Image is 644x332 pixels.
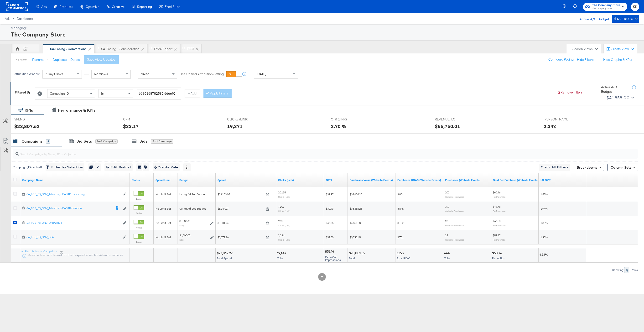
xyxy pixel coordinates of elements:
span: Filter by Selection [47,164,83,170]
div: $55,750.01 [435,123,460,130]
span: 10,135 [278,191,286,194]
span: [PERSON_NAME] [544,117,579,122]
sub: Per Purchase [493,224,505,227]
div: The Company Store [11,30,638,38]
span: CTR (LINK) [331,117,367,122]
button: Column Sets [608,164,638,171]
a: The average cost for each purchase tracked by your Custom Audience pixel on your website after pe... [493,178,539,182]
span: The Company Store [592,3,620,8]
input: Search Campaigns by Name, ID or Objective [19,147,579,157]
sub: Website Purchases [445,210,464,213]
span: 3.18x [397,221,404,225]
a: The number of times a purchase was made tracked by your Custom Audience pixel on your website aft... [445,178,489,182]
sub: Daily [179,224,184,227]
a: Shows the current state of your Ad Campaign. [132,178,152,182]
button: Remove Filters [557,90,583,95]
button: $45,318.00 [612,15,639,23]
div: Drag to reorder tab [96,47,99,50]
label: Active [134,240,144,244]
div: Active A/C Budget [574,15,609,22]
a: 1/0 Purchases / Clicks [540,178,584,182]
a: SA_TCS_FB_CNV_AdvantageDABARetention [26,206,112,211]
span: / [10,17,17,21]
a: The total value of the purchase actions divided by spend tracked by your Custom Audience pixel on... [397,178,441,182]
div: SA_TCS_FB_CNV_DPA [26,235,120,239]
div: 4 [624,267,629,273]
span: 2.75x [397,235,404,239]
div: KK [23,48,27,52]
div: 4 [46,139,50,144]
div: for 1 Campaign [95,139,118,144]
a: The total value of the purchase actions tracked by your Custom Audience pixel on your website aft... [350,178,394,182]
div: Campaigns [21,139,42,144]
div: 2.34x [544,123,556,130]
span: $8,744.07 [218,207,264,211]
a: Dashboard [17,17,33,21]
span: $57.47 [493,234,500,237]
div: Ads [140,139,147,144]
span: 2.85x [397,192,404,196]
span: [DATE] [256,72,266,76]
span: Ads [5,17,10,21]
span: Total [444,257,450,260]
div: 19,371 [227,123,243,130]
div: Performance & KPIs [58,108,95,113]
span: Clear All Filters [541,164,568,170]
span: Creative [112,5,125,9]
a: The total amount spent to date. [218,178,274,182]
span: 23 [445,219,448,223]
a: The maximum amount you're willing to spend on your ads, on average each day or over the lifetime ... [179,178,214,182]
span: Mixed [140,72,149,76]
div: Using Ad Set Budget [179,207,214,211]
span: 7 Day Clicks [45,72,63,76]
span: Total [277,257,283,260]
div: $23,869.97 [217,251,234,255]
div: SA-Pacing - Conversions [50,47,87,51]
span: 191 [445,205,449,209]
span: 1.95% [540,235,548,239]
span: Edit Budget [106,164,131,170]
button: Filter by Selection [46,163,84,171]
a: SA_TCS_FB_CNV_DABAValue [26,221,120,225]
span: CLICKS (LINK) [227,117,263,122]
div: 3.27x [396,251,405,255]
span: Reporting [137,5,152,9]
div: Managing: [11,26,638,30]
span: $46.35 [326,221,333,225]
span: Feed Suite [165,5,180,9]
span: 903 [278,219,282,223]
a: SA_TCS_FB_CNV_DPA [26,235,120,239]
a: SA_TCS_FB_CNV_AdvantageDABAProspecting [26,192,120,197]
div: 1.72% [540,253,550,257]
sub: Clicks (Link) [278,195,290,198]
div: Drag to reorder tab [45,47,48,50]
div: Create View [611,47,635,52]
span: No Limit Set [156,207,171,210]
sub: Website Purchases [445,195,464,198]
span: REVENUE_LC [435,117,471,122]
span: Ads [41,5,47,9]
sub: Per Purchase [493,238,505,241]
sub: Per Purchase [493,195,505,198]
span: 1.94% [540,207,548,210]
button: Hide Filters [577,57,594,62]
span: Optimize [86,5,99,9]
span: $34,604.20 [350,192,362,196]
div: Rows [631,268,638,272]
span: No Limit Set [156,221,171,225]
div: KPIs [25,108,33,113]
button: Breakdowns [574,164,604,171]
button: Configure Pacing [545,55,577,64]
div: Using Ad Set Budget [179,192,214,196]
label: Active [134,226,144,229]
span: Products [59,5,73,9]
div: Attribution Window: [14,72,40,76]
span: Per 1,000 Impressions [325,255,341,262]
span: Create Rule [154,164,178,170]
span: 1.88% [540,221,548,225]
div: for 1 Campaign [151,139,173,144]
span: $66.58 [493,219,500,223]
span: No Limit Set [156,235,171,239]
button: Delete [70,57,80,62]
